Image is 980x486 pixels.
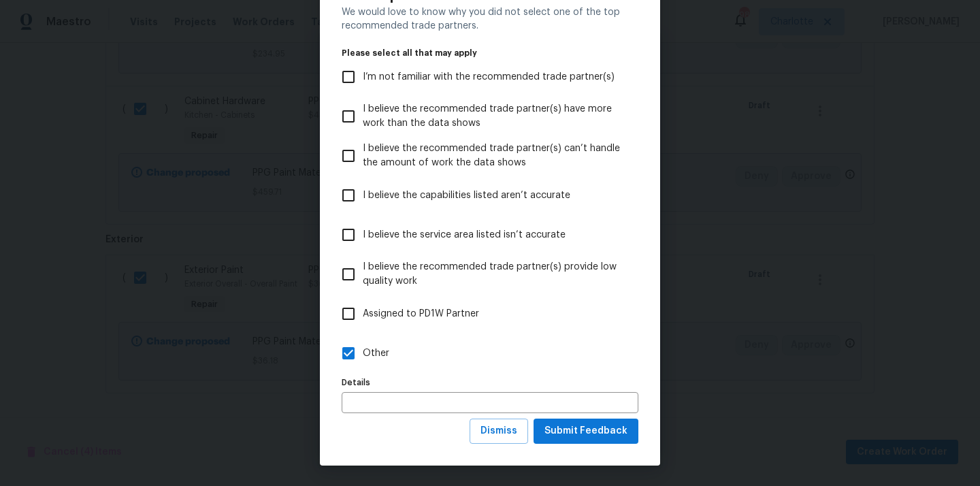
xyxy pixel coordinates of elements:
span: Other [363,346,389,361]
span: I believe the recommended trade partner(s) have more work than the data shows [363,102,627,131]
span: I believe the capabilities listed aren’t accurate [363,189,570,203]
button: Dismiss [470,419,528,444]
div: We would love to know why you did not select one of the top recommended trade partners. [342,5,638,33]
span: Submit Feedback [544,423,627,440]
span: I believe the recommended trade partner(s) provide low quality work [363,260,627,289]
span: Dismiss [480,423,517,440]
label: Details [342,378,638,387]
span: Assigned to PD1W Partner [363,307,479,321]
span: I believe the service area listed isn’t accurate [363,228,566,242]
span: I’m not familiar with the recommended trade partner(s) [363,70,615,84]
button: Submit Feedback [534,419,638,444]
span: I believe the recommended trade partner(s) can’t handle the amount of work the data shows [363,142,627,170]
legend: Please select all that may apply [342,49,638,57]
